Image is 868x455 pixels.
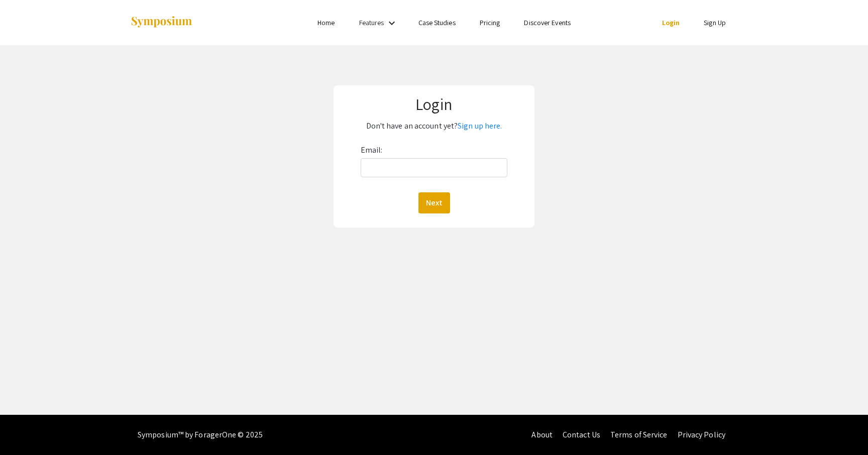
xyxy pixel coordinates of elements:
h1: Login [342,94,525,113]
a: Privacy Policy [678,429,725,440]
a: Sign up here. [458,121,502,131]
p: Don't have an account yet? [342,118,525,134]
a: Login [662,18,680,27]
div: Symposium™ by ForagerOne © 2025 [138,415,263,455]
a: Case Studies [418,18,456,27]
a: Terms of Service [610,429,668,440]
a: Contact Us [563,429,600,440]
a: Home [317,18,335,27]
a: About [531,429,553,440]
a: Features [359,18,384,27]
a: Sign Up [704,18,726,27]
a: Discover Events [524,18,571,27]
mat-icon: Expand Features list [386,17,398,29]
label: Email: [361,142,383,158]
img: Symposium by ForagerOne [130,16,193,29]
a: Pricing [480,18,500,27]
button: Next [418,192,450,213]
